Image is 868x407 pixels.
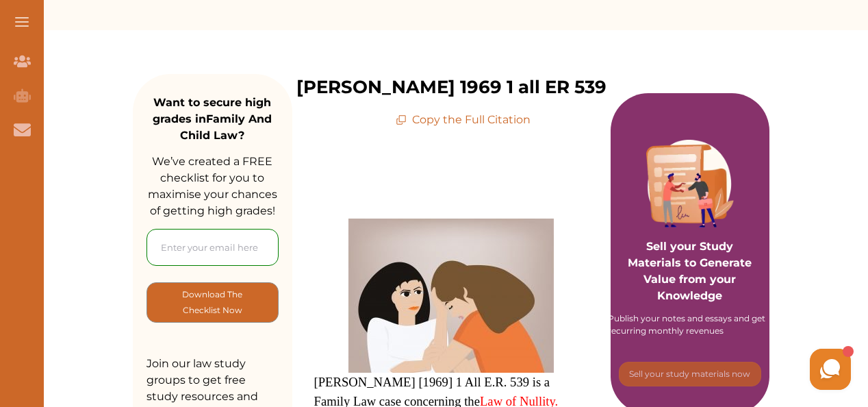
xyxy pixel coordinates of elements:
[175,286,251,319] p: Download The Checklist Now
[146,282,279,323] button: [object Object]
[153,96,272,142] strong: Want to secure high grades in Family And Child Law ?
[146,229,279,266] input: Enter your email here
[396,112,531,128] p: Copy the Full Citation
[296,74,607,101] p: [PERSON_NAME] 1969 1 all ER 539
[646,140,734,227] img: Purple card image
[624,200,756,304] p: Sell your Study Materials to Generate Value from your Knowledge
[148,155,277,217] span: We’ve created a FREE checklist for you to maximise your chances of getting high grades!
[608,312,772,337] div: Publish your notes and essays and get recurring monthly revenues
[348,219,554,373] img: consulting-1739639_1920-300x225.jpg
[539,345,854,393] iframe: HelpCrunch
